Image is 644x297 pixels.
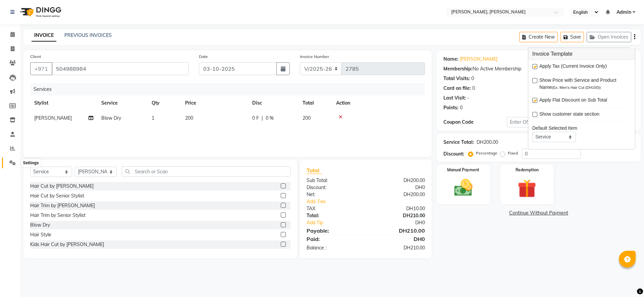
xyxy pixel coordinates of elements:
div: Default Selected Item [532,125,631,132]
span: Blow Dry [101,115,121,121]
span: Apply Flat Discount on Sub Total [539,97,607,105]
a: PREVIOUS INVOICES [64,32,112,38]
input: Search by Name/Mobile/Email/Code [52,62,189,75]
label: Date [199,54,208,60]
div: DH0 [376,219,430,226]
div: Coupon Code [443,119,507,126]
a: [PERSON_NAME] [460,56,497,63]
span: Total [307,167,322,174]
div: DH210.00 [366,227,430,235]
div: Hair Trim by [PERSON_NAME] [30,202,95,209]
th: Disc [248,96,299,111]
div: Kids Hair Cut by [PERSON_NAME] [30,241,104,248]
label: Redemption [516,167,539,173]
label: Invoice Number [300,54,329,60]
div: Sub Total: [302,177,366,184]
th: Price [181,96,248,111]
span: 200 [185,115,193,121]
span: 200 [303,115,311,121]
div: No Active Membership [443,65,634,72]
img: _gift.svg [512,177,542,200]
span: 1 [152,115,154,121]
div: 0 [471,75,474,82]
div: Hair Trim by Senior Stylist [30,212,86,219]
a: Add Tip [302,219,376,226]
div: DH210.00 [366,212,430,219]
label: Percentage [476,150,497,156]
div: Payable: [302,227,366,235]
input: Search or Scan [122,166,290,177]
div: Membership: [443,65,473,72]
div: Points: [443,104,459,111]
div: TAX [302,205,366,212]
div: Last Visit: [443,95,466,102]
a: Add. Fee [302,198,430,205]
button: +971 [30,62,52,75]
div: DH210.00 [366,244,430,251]
label: Client [30,54,41,60]
div: Hair Style [30,231,51,238]
div: Discount: [443,151,464,158]
img: _cash.svg [448,177,479,198]
div: Hair Cut by [PERSON_NAME] [30,183,94,190]
span: Show customer state section [539,111,599,119]
span: (Ex. Men's Hair Cut (DH150)) [552,85,601,90]
span: Apply Tax (Current Invoice Only) [539,63,607,71]
div: Balance : [302,244,366,251]
div: 0 [460,104,463,111]
img: logo [17,3,63,21]
span: | [262,115,263,122]
div: DH0 [366,184,430,191]
div: DH200.00 [366,191,430,198]
span: Show Price with Service and Product Name [539,77,626,91]
input: Enter Offer / Coupon Code [507,117,602,127]
button: Open Invoices [587,32,631,42]
div: Settings [21,159,40,167]
div: Services [31,83,430,96]
th: Stylist [30,96,97,111]
div: DH10.00 [366,205,430,212]
div: Hair Cut by Senior Stylist [30,192,84,199]
label: Manual Payment [447,167,479,173]
div: Total Visits: [443,75,470,82]
div: - [467,95,469,102]
a: INVOICE [32,29,56,42]
div: Name: [443,56,459,63]
div: Blow Dry [30,222,50,229]
span: 0 F [252,115,259,122]
th: Total [299,96,332,111]
th: Service [97,96,148,111]
th: Qty [148,96,181,111]
div: Service Total: [443,139,474,146]
div: Card on file: [443,85,471,92]
h3: Invoice Template [528,48,635,60]
th: Action [332,96,425,111]
label: Fixed [508,150,518,156]
div: Paid: [302,235,366,243]
div: DH200.00 [366,177,430,184]
button: Create New [519,32,558,42]
div: Total: [302,212,366,219]
span: Admin [616,9,631,16]
div: DH0 [366,235,430,243]
span: 0 % [266,115,274,122]
a: Continue Without Payment [438,210,639,217]
div: Discount: [302,184,366,191]
span: [PERSON_NAME] [34,115,72,121]
div: Net: [302,191,366,198]
div: 0 [472,85,475,92]
button: Save [560,32,584,42]
div: DH200.00 [477,139,498,146]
